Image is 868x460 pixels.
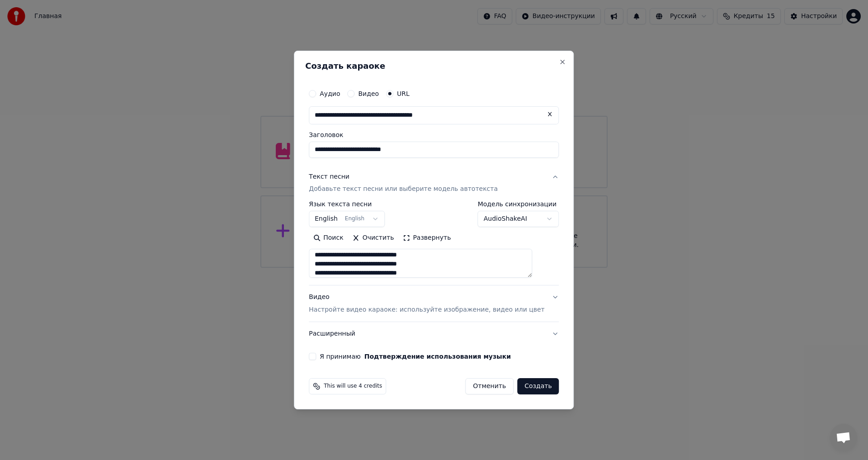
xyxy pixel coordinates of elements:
div: Текст песни [309,172,349,181]
label: Я принимаю [320,353,511,360]
label: Заголовок [309,132,559,138]
h2: Создать караоке [305,62,562,70]
p: Добавьте текст песни или выберите модель автотекста [309,185,498,194]
label: Видео [358,90,379,97]
div: Текст песниДобавьте текст песни или выберите модель автотекста [309,201,559,285]
button: Я принимаю [364,353,511,360]
button: Отменить [465,378,514,394]
button: Создать [517,378,559,394]
button: Очистить [348,231,399,246]
div: Видео [309,293,544,315]
label: Язык текста песни [309,201,385,208]
button: Расширенный [309,322,559,346]
button: ВидеоНастройте видео караоке: используйте изображение, видео или цвет [309,286,559,322]
button: Развернуть [398,231,455,246]
button: Текст песниДобавьте текст песни или выберите модель автотекста [309,165,559,201]
button: Поиск [309,231,348,246]
label: URL [397,90,410,97]
label: Модель синхронизации [478,201,559,208]
label: Аудио [320,90,340,97]
span: This will use 4 credits [324,383,382,390]
p: Настройте видео караоке: используйте изображение, видео или цвет [309,305,544,314]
